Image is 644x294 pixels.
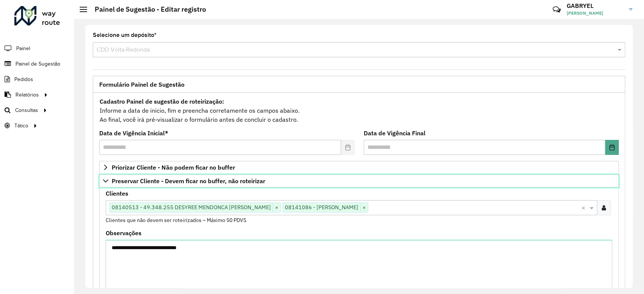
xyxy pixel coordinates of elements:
[15,60,60,68] span: Painel de Sugestão
[99,175,619,187] a: Preservar Cliente - Devem ficar no buffer, não roteirizar
[110,203,273,212] span: 08140513 - 49.348.255 DESYREE MENDONCA [PERSON_NAME]
[549,2,565,18] a: Contato Rápido
[581,203,588,212] span: Clear all
[605,140,619,155] button: Choose Date
[99,96,619,124] div: Informe a data de inicio, fim e preencha corretamente os campos abaixo. Ao final, você irá pré-vi...
[87,5,206,14] h2: Painel de Sugestão - Editar registro
[93,31,157,40] label: Selecione um depósito
[360,203,368,212] span: ×
[567,10,623,17] span: [PERSON_NAME]
[16,44,30,52] span: Painel
[15,106,38,114] span: Consultas
[99,129,168,138] label: Data de Vigência Inicial
[14,122,28,130] span: Tático
[106,228,141,237] label: Observações
[283,203,360,212] span: 08141086 - [PERSON_NAME]
[106,217,246,224] small: Clientes que não devem ser roteirizados – Máximo 50 PDVS
[14,75,33,83] span: Pedidos
[100,98,224,105] strong: Cadastro Painel de sugestão de roteirização:
[99,161,619,174] a: Priorizar Cliente - Não podem ficar no buffer
[364,129,426,138] label: Data de Vigência Final
[567,2,623,9] h3: GABRYEL
[99,81,184,87] span: Formulário Painel de Sugestão
[15,91,39,99] span: Relatórios
[112,164,235,170] span: Priorizar Cliente - Não podem ficar no buffer
[273,203,280,212] span: ×
[106,189,128,198] label: Clientes
[112,178,265,184] span: Preservar Cliente - Devem ficar no buffer, não roteirizar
